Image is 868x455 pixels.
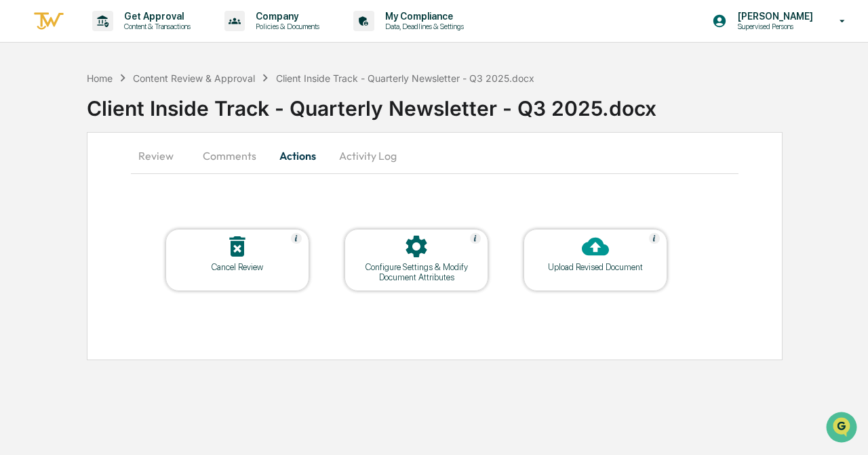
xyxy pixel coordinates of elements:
p: [PERSON_NAME] [727,11,820,22]
span: Attestations [112,171,168,184]
p: Policies & Documents [245,22,326,31]
img: Help [470,233,481,244]
div: 🔎 [14,198,24,209]
img: logo [33,10,65,32]
img: Help [649,233,660,244]
div: Cancel Review [176,262,298,272]
a: 🗄️Attestations [93,165,174,190]
p: Supervised Persons [727,22,820,31]
div: Start new chat [46,104,222,117]
div: Client Inside Track - Quarterly Newsletter - Q3 2025.docx [87,85,868,121]
span: Preclearance [27,171,87,184]
p: My Compliance [374,11,471,22]
img: Help [291,233,302,244]
button: Comments [192,139,267,172]
button: Actions [267,139,328,172]
div: We're offline, we'll be back soon [46,117,177,128]
a: Powered byPylon [96,229,164,240]
a: 🔎Data Lookup [8,191,91,215]
iframe: Open customer support [825,410,861,447]
button: Start new chat [231,108,247,124]
a: 🖐️Preclearance [8,165,93,190]
div: Home [87,72,113,84]
p: Data, Deadlines & Settings [374,22,471,31]
p: How can we help? [14,28,247,50]
div: 🖐️ [14,172,24,183]
p: Company [245,11,326,22]
div: Upload Revised Document [534,262,656,272]
img: 1746055101610-c473b297-6a78-478c-a979-82029cc54cd1 [14,104,38,128]
button: Activity Log [328,139,408,172]
button: Review [131,139,192,172]
div: secondary tabs example [131,139,738,172]
div: Content Review & Approval [133,72,255,84]
span: Data Lookup [27,196,85,210]
div: Configure Settings & Modify Document Attributes [355,262,477,282]
p: Content & Transactions [113,22,197,31]
p: Get Approval [113,11,197,22]
div: 🗄️ [98,172,109,183]
input: Clear [35,62,224,76]
span: Pylon [135,230,164,240]
div: Client Inside Track - Quarterly Newsletter - Q3 2025.docx [276,72,534,84]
